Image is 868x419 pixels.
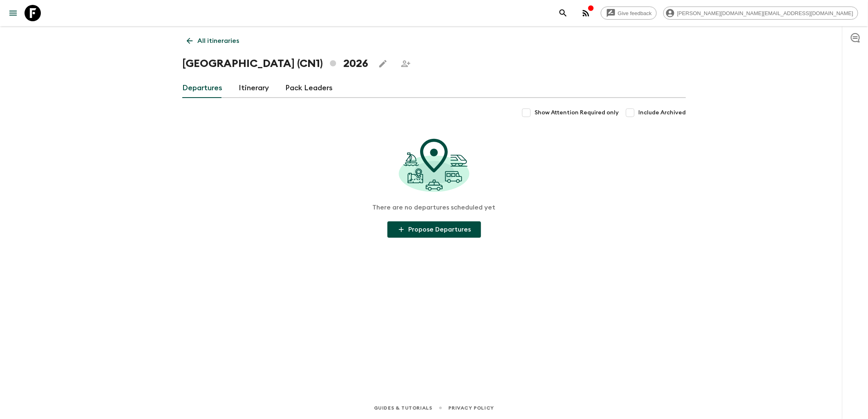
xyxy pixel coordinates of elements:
[663,7,858,20] div: [PERSON_NAME][DOMAIN_NAME][EMAIL_ADDRESS][DOMAIN_NAME]
[239,78,269,98] a: Itinerary
[375,56,391,72] button: Edit this itinerary
[182,33,244,49] a: All itineraries
[449,403,494,412] a: Privacy Policy
[673,10,858,16] span: [PERSON_NAME][DOMAIN_NAME][EMAIL_ADDRESS][DOMAIN_NAME]
[638,109,686,117] span: Include Archived
[285,78,333,98] a: Pack Leaders
[197,36,239,46] p: All itineraries
[555,5,571,21] button: search adventures
[373,203,496,212] p: There are no departures scheduled yet
[613,10,656,16] span: Give feedback
[182,78,222,98] a: Departures
[535,109,619,117] span: Show Attention Required only
[387,221,481,238] button: Propose Departures
[374,403,432,412] a: Guides & Tutorials
[601,7,657,20] a: Give feedback
[398,56,414,72] span: Share this itinerary
[182,56,368,72] h1: [GEOGRAPHIC_DATA] (CN1) 2026
[5,5,21,21] button: menu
